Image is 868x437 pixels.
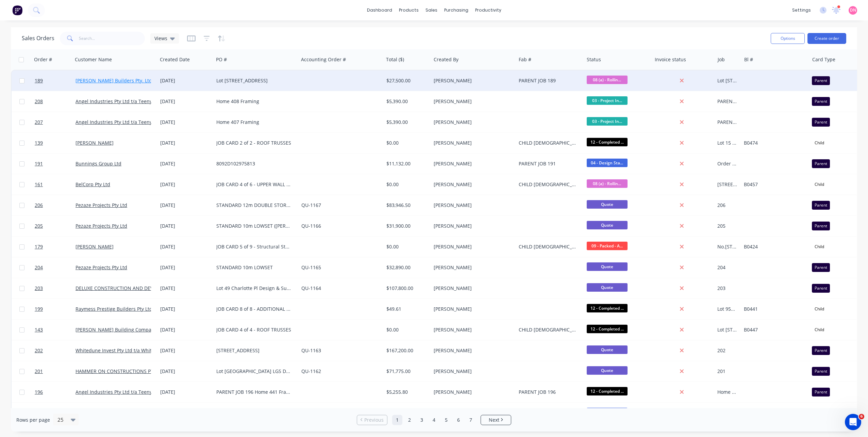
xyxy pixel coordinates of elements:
[35,77,43,84] span: 189
[35,264,43,271] span: 204
[587,366,628,375] span: Quote
[35,112,76,132] a: 207
[812,325,827,334] div: Child
[216,160,292,167] div: 8092D102975813
[587,283,628,292] span: Quote
[744,243,803,250] div: B0424
[364,5,396,15] a: dashboard
[789,5,814,15] div: settings
[76,264,127,271] a: Pezaze Projects Pty Ltd
[386,223,427,229] div: $31,900.00
[386,77,427,84] div: $27,500.00
[744,140,803,146] div: B0474
[386,202,427,209] div: $83,946.50
[76,347,187,354] a: Whitedune Invest Pty Ltd t/a Whitedune Property
[386,119,427,126] div: $5,390.00
[453,415,464,425] a: Page 6
[417,415,427,425] a: Page 3
[76,306,152,312] a: Raymess Prestige Builders Pty Ltd
[441,415,451,425] a: Page 5
[160,202,211,209] div: [DATE]
[587,76,628,84] span: 08 (a) - Rollin...
[76,223,127,229] a: Pezaze Projects Pty Ltd
[76,285,200,291] a: DELUXE CONSTRUCTION AND DEVELOPMENTS PTY LTD
[717,347,737,354] div: 202
[717,326,737,333] div: Lot [STREET_ADDRESS] Heads - Steel Framing
[481,417,511,423] a: Next page
[160,160,211,167] div: [DATE]
[35,347,43,354] span: 202
[301,264,321,271] a: QU-1165
[35,119,43,126] span: 207
[35,368,43,375] span: 201
[812,139,827,147] div: Child
[587,387,628,395] span: 12 - Completed ...
[386,140,427,146] div: $0.00
[301,56,346,63] div: Accounting Order #
[744,56,753,63] div: Bl #
[76,181,110,188] a: BelCorp Pty Ltd
[34,56,52,63] div: Order #
[812,305,827,313] div: Child
[76,77,153,84] a: [PERSON_NAME] Builders Pty. Ltd.
[301,368,321,374] a: QU-1162
[76,202,127,208] a: Pezaze Projects Pty Ltd
[35,389,43,395] span: 196
[386,347,427,354] div: $167,200.00
[35,216,76,236] a: 205
[434,181,509,188] div: [PERSON_NAME]
[845,414,861,430] iframe: Intercom live chat
[154,35,167,42] span: Views
[35,237,76,257] a: 179
[587,138,628,146] span: 12 - Completed ...
[76,243,114,250] a: [PERSON_NAME]
[587,96,628,105] span: 03 - Project In...
[434,140,509,146] div: [PERSON_NAME]
[717,140,737,146] div: Lot 15 The Point Cct, [GEOGRAPHIC_DATA]
[812,118,830,127] div: Parent
[216,264,292,271] div: STANDARD 10m LOWSET
[434,326,509,333] div: [PERSON_NAME]
[386,56,404,63] div: Total ($)
[812,284,830,293] div: Parent
[519,181,578,188] div: CHILD [DEMOGRAPHIC_DATA] of 6 (#78)
[717,119,737,126] div: PARENT JOB 207
[160,56,190,63] div: Created Date
[587,159,628,167] span: 04 - Design Sta...
[434,223,509,229] div: [PERSON_NAME]
[392,415,402,425] a: Page 1 is your current page
[404,415,415,425] a: Page 2
[812,97,830,106] div: Parent
[75,56,112,63] div: Customer Name
[160,368,211,375] div: [DATE]
[386,160,427,167] div: $11,132.00
[587,179,628,188] span: 08 (a) - Rollin...
[35,361,76,382] a: 201
[35,133,76,153] a: 139
[160,306,211,312] div: [DATE]
[429,415,439,425] a: Page 4
[717,243,737,250] div: No.[STREET_ADDRESS] - Steel Framing Design & Supply - Rev 2
[744,181,803,188] div: B0457
[717,98,737,105] div: PARENT JOB 208
[35,223,43,229] span: 205
[587,325,628,333] span: 12 - Completed ...
[216,140,292,146] div: JOB CARD 2 of 2 - ROOF TRUSSES
[519,326,578,333] div: CHILD [DEMOGRAPHIC_DATA] of 4 (#70)
[386,368,427,375] div: $71,775.00
[744,306,803,312] div: B0441
[386,264,427,271] div: $32,890.00
[35,320,76,340] a: 143
[216,326,292,333] div: JOB CARD 4 of 4 - ROOF TRUSSES
[587,304,628,312] span: 12 - Completed ...
[812,201,830,210] div: Parent
[35,299,76,319] a: 199
[216,306,292,312] div: JOB CARD 8 of 8 - ADDITIONAL BULKHEAD, CP & FIXINGS
[812,159,830,168] div: Parent
[396,5,422,15] div: products
[216,77,292,84] div: Lot [STREET_ADDRESS]
[434,285,509,292] div: [PERSON_NAME]
[216,347,292,354] div: [STREET_ADDRESS]
[216,223,292,229] div: STANDARD 10m LOWSET ([PERSON_NAME])
[850,7,856,13] span: DN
